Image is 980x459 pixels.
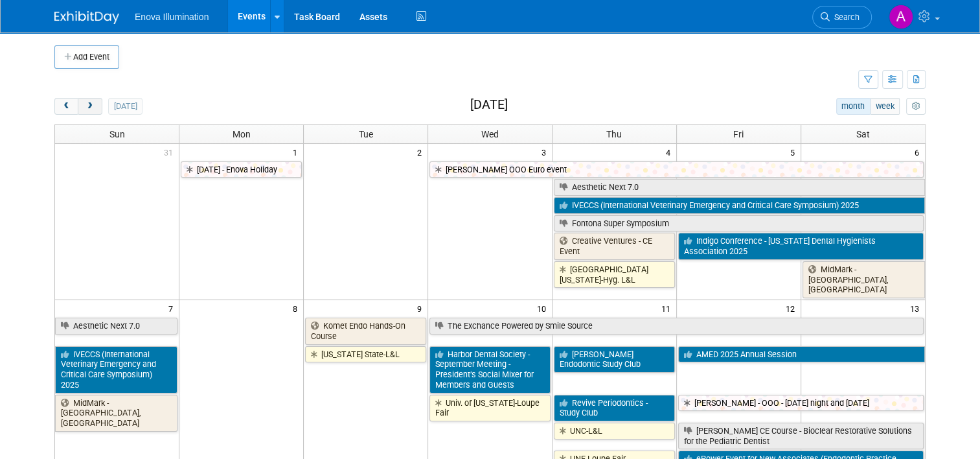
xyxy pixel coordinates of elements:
[554,233,675,259] a: Creative Ventures - CE Event
[889,5,913,29] img: Andrea Miller
[305,318,426,344] a: Komet Endo Hands-On Course
[291,300,303,316] span: 8
[554,215,924,232] a: Fontona Super Symposium
[470,98,508,112] h2: [DATE]
[665,144,676,160] span: 4
[54,11,119,24] img: ExhibitDay
[678,233,924,259] a: Indigo Conference - [US_STATE] Dental Hygienists Association 2025
[109,129,125,139] span: Sun
[181,161,302,178] a: [DATE] - Enova Holiday
[55,395,177,432] a: MidMark - [GEOGRAPHIC_DATA], [GEOGRAPHIC_DATA]
[554,197,925,214] a: IVECCS (International Veterinary Emergency and Critical Care Symposium) 2025
[359,129,373,139] span: Tue
[803,261,925,298] a: MidMark - [GEOGRAPHIC_DATA], [GEOGRAPHIC_DATA]
[291,144,303,160] span: 1
[78,98,102,115] button: next
[429,346,551,394] a: Harbor Dental Society - September Meeting - President’s Social Mixer for Members and Guests
[540,144,552,160] span: 3
[233,129,251,139] span: Mon
[911,102,920,111] i: Personalize Calendar
[429,161,924,178] a: [PERSON_NAME] OOO Euro event
[54,98,78,115] button: prev
[856,129,870,139] span: Sat
[660,300,676,316] span: 11
[429,395,551,421] a: Univ. of [US_STATE]-Loupe Fair
[305,346,426,363] a: [US_STATE] State-L&L
[733,129,744,139] span: Fri
[870,98,900,115] button: week
[678,423,924,449] a: [PERSON_NAME] CE Course - Bioclear Restorative Solutions for the Pediatric Dentist
[135,12,209,22] span: Enova Illumination
[836,98,871,115] button: month
[54,45,119,69] button: Add Event
[554,261,675,288] a: [GEOGRAPHIC_DATA][US_STATE]-Hyg. L&L
[163,144,179,160] span: 31
[55,346,177,394] a: IVECCS (International Veterinary Emergency and Critical Care Symposium) 2025
[554,395,675,421] a: Revive Periodontics - Study Club
[429,318,924,335] a: The Exchance Powered by Smile Source
[784,300,801,316] span: 12
[55,318,177,335] a: Aesthetic Next 7.0
[167,300,179,316] span: 7
[554,423,675,440] a: UNC-L&L
[830,12,860,22] span: Search
[606,129,622,139] span: Thu
[108,98,142,115] button: [DATE]
[678,395,924,412] a: [PERSON_NAME] - OOO - [DATE] night and [DATE]
[913,144,925,160] span: 6
[812,6,872,29] a: Search
[554,346,675,373] a: [PERSON_NAME] Endodontic Study Club
[906,98,926,115] button: myCustomButton
[554,179,925,196] a: Aesthetic Next 7.0
[678,346,925,363] a: AMED 2025 Annual Session
[909,300,925,316] span: 13
[789,144,801,160] span: 5
[481,129,499,139] span: Wed
[416,300,427,316] span: 9
[536,300,552,316] span: 10
[416,144,427,160] span: 2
